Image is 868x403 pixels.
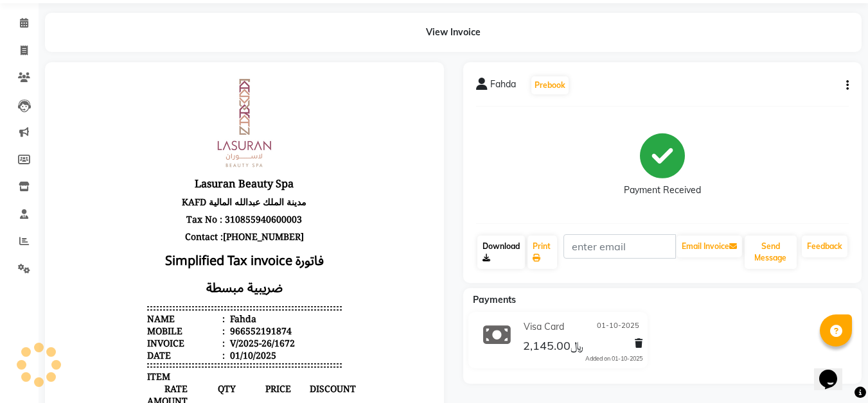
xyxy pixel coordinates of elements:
[92,365,140,377] span: SAR 300.00
[523,338,583,356] span: ﷼2,145.00
[164,250,167,262] span: :
[170,274,218,286] div: 01/10/2025
[89,341,283,365] span: CLASSIC COMBO M&P | كومبو كلاسيك (باديكير+مانكير)
[164,274,167,286] span: :
[170,237,199,250] div: Fahda
[170,262,237,274] div: V/2025-26/1672
[89,99,283,118] h3: Lasuran Beauty Spa
[89,237,167,250] div: Name
[89,250,167,262] div: Mobile
[245,365,294,377] span: SAR 105.00
[107,307,130,320] span: RATE
[160,307,178,320] span: QTY
[164,262,167,274] span: :
[208,307,233,320] span: PRICE
[624,184,701,197] div: Payment Received
[89,170,283,229] h3: Simplified Tax invoice فاتورة ضريبية مبسطة
[89,295,112,307] span: ITEM
[89,320,130,332] span: AMOUNT
[524,320,564,334] span: Visa Card
[477,236,525,269] a: Download
[745,236,797,269] button: Send Message
[597,320,639,334] span: 01-10-2025
[158,365,163,377] span: 1
[531,76,569,94] button: Prebook
[814,352,855,390] iframe: chat widget
[89,377,137,390] span: SAR 195.00
[188,365,236,377] span: SAR 300.00
[89,153,283,170] p: Contact :[PHONE_NUMBER]
[563,234,676,259] input: enter email
[527,236,557,269] a: Print
[170,250,234,262] div: 966552191874
[490,78,516,96] span: Fahda
[89,274,167,286] div: Date
[585,354,642,363] div: Added on 01-10-2025
[677,236,742,257] button: Email Invoice
[802,236,847,257] a: Feedback
[252,307,298,320] span: DISCOUNT
[45,13,862,52] div: View Invoice
[89,262,167,274] div: Invoice
[89,118,283,135] p: KAFD مدينة الملك عبدالله المالية
[473,294,516,305] span: Payments
[164,237,167,250] span: :
[89,135,283,153] p: Tax No : 310855940600003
